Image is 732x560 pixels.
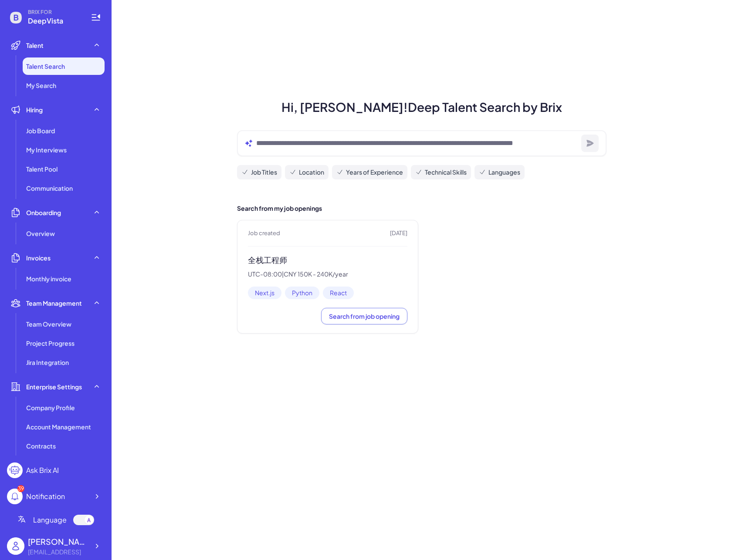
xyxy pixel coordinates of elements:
span: Invoices [26,253,51,262]
span: Enterprise Settings [26,382,82,391]
span: Onboarding [26,208,61,217]
span: Hiring [26,105,43,114]
span: Job Board [26,126,55,135]
div: Jing Conan Wang [28,536,89,547]
span: Search from job opening [329,312,400,320]
span: Technical Skills [425,168,467,177]
span: Account Management [26,422,91,431]
span: DeepVista [28,16,80,26]
h2: Search from my job openings [237,204,607,213]
span: BRIX FOR [28,9,80,16]
span: Python [285,287,319,299]
span: Team Overview [26,320,71,328]
span: Languages [488,168,520,177]
span: Next.js [248,287,281,299]
span: Years of Experience [346,168,403,177]
h1: Hi, [PERSON_NAME]! Deep Talent Search by Brix [227,98,617,116]
span: React [323,287,354,299]
span: Team Management [26,299,82,307]
button: Search from job opening [321,308,407,324]
img: user_logo.png [7,537,24,555]
div: 39 [17,485,24,492]
span: Monthly invoice [26,274,71,283]
div: jingconan@deepvista.ai [28,547,89,557]
span: Contracts [26,442,56,450]
span: Talent Pool [26,165,58,173]
span: Talent [26,41,44,50]
div: Notification [26,491,65,502]
span: Communication [26,184,73,192]
span: [DATE] [390,229,407,238]
span: Job created [248,229,280,238]
span: Jira Integration [26,358,69,367]
h3: 全栈工程师 [248,255,407,265]
span: My Interviews [26,145,67,154]
span: Job Titles [251,168,277,177]
span: Location [299,168,324,177]
p: UTC-08:00 | CNY 150K - 240K/year [248,270,407,278]
span: Overview [26,229,55,238]
span: Company Profile [26,403,75,412]
span: Language [33,515,67,525]
span: Project Progress [26,339,75,347]
div: Ask Brix AI [26,465,59,476]
span: Talent Search [26,62,65,71]
span: My Search [26,81,56,90]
